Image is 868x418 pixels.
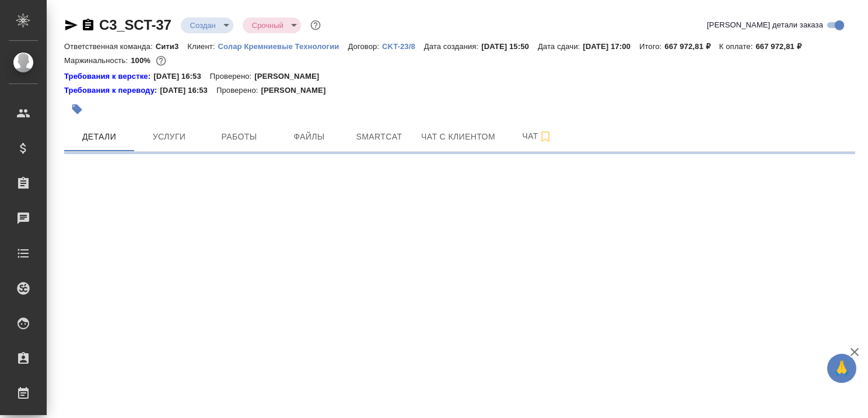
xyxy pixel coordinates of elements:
[481,42,538,51] p: [DATE] 15:50
[153,71,210,82] p: [DATE] 16:53
[156,42,188,51] p: Сити3
[64,71,153,82] a: Требования к верстке:
[583,42,639,51] p: [DATE] 17:00
[261,85,334,96] p: [PERSON_NAME]
[827,354,856,383] button: 🙏
[210,71,255,82] p: Проверено:
[509,129,565,144] span: Чат
[64,18,78,32] button: Скопировать ссылку для ЯМессенджера
[664,42,719,51] p: 667 972,81 ₽
[382,42,424,51] p: CKT-23/8
[351,130,407,144] span: Smartcat
[64,42,156,51] p: Ответственная команда:
[64,85,160,96] a: Требования к переводу:
[64,96,90,122] button: Добавить тэг
[64,71,153,82] div: Нажми, чтобы открыть папку с инструкцией
[99,17,171,33] a: C3_SCT-37
[211,130,267,144] span: Работы
[160,85,216,96] p: [DATE] 16:53
[719,42,756,51] p: К оплате:
[832,356,852,381] span: 🙏
[254,71,328,82] p: [PERSON_NAME]
[538,130,552,144] svg: Подписаться
[639,42,664,51] p: Итого:
[187,42,218,51] p: Клиент:
[141,130,197,144] span: Услуги
[538,42,583,51] p: Дата сдачи:
[249,20,287,30] button: Срочный
[71,130,127,144] span: Детали
[421,130,495,144] span: Чат с клиентом
[181,18,233,33] div: Создан
[243,18,301,33] div: Создан
[218,42,348,51] p: Солар Кремниевые Технологии
[308,18,323,33] button: Доп статусы указывают на важность/срочность заказа
[81,18,95,32] button: Скопировать ссылку
[216,85,261,96] p: Проверено:
[64,56,131,65] p: Маржинальность:
[348,42,382,51] p: Договор:
[382,41,424,51] a: CKT-23/8
[755,42,810,51] p: 667 972,81 ₽
[218,41,348,51] a: Солар Кремниевые Технологии
[707,19,823,31] span: [PERSON_NAME] детали заказа
[187,20,219,30] button: Создан
[64,85,160,96] div: Нажми, чтобы открыть папку с инструкцией
[131,56,153,65] p: 100%
[424,42,481,51] p: Дата создания:
[153,53,169,68] button: 0.00 RUB;
[281,130,337,144] span: Файлы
